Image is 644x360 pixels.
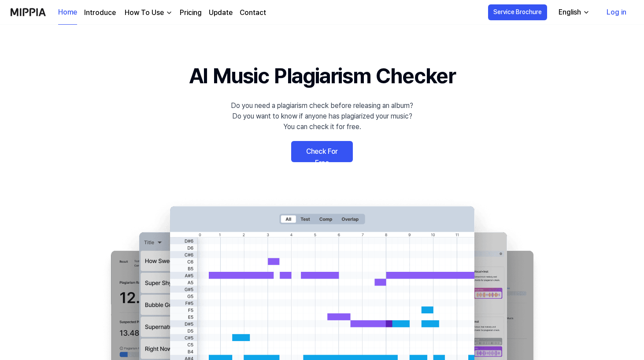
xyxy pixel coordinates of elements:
[189,60,455,92] h1: AI Music Plagiarism Checker
[209,7,233,18] a: Update
[551,4,595,21] button: English
[240,7,266,18] a: Contact
[291,141,353,162] a: Check For Free
[84,7,116,18] a: Introduce
[58,0,77,25] a: Home
[166,9,173,16] img: down
[557,7,583,18] div: English
[488,4,547,20] button: Service Brochure
[231,100,413,132] div: Do you need a plagiarism check before releasing an album? Do you want to know if anyone has plagi...
[123,7,166,18] div: How To Use
[180,7,202,18] a: Pricing
[123,7,173,18] button: How To Use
